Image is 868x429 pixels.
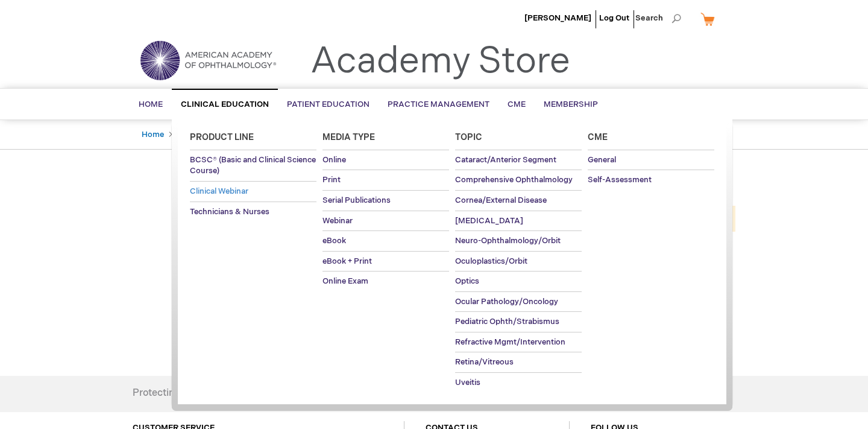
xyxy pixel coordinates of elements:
span: Cornea/External Disease [455,195,547,205]
span: Print [322,175,341,185]
h4: Protecting Sight. Empowering Lives.® [133,388,299,399]
span: Media Type [322,132,375,142]
span: Topic [455,132,482,142]
span: General [588,155,616,165]
a: [PERSON_NAME] [524,13,591,23]
span: Retina/Vitreous [455,357,514,367]
a: Home [142,130,164,139]
span: Webinar [322,216,353,226]
span: Optics [455,276,479,286]
span: Cme [588,132,608,142]
span: Serial Publications [322,195,391,205]
span: Search [635,6,681,30]
span: Clinical Education [181,100,269,109]
span: Practice Management [388,100,489,109]
span: Cataract/Anterior Segment [455,155,556,165]
span: Clinical Webinar [190,186,248,196]
span: [MEDICAL_DATA] [455,216,523,226]
span: Technicians & Nurses [190,207,269,217]
span: BCSC® (Basic and Clinical Science Course) [190,155,316,176]
span: Online [322,155,346,165]
span: eBook [322,236,346,246]
span: Comprehensive Ophthalmology [455,175,573,185]
span: Uveitis [455,378,480,387]
span: Pediatric Ophth/Strabismus [455,317,559,326]
span: Patient Education [287,100,370,109]
span: Online Exam [322,276,368,286]
span: Home [139,100,163,109]
span: Oculoplastics/Orbit [455,256,527,266]
span: Refractive Mgmt/Intervention [455,337,565,347]
span: Product Line [190,132,254,142]
span: CME [508,100,526,109]
a: Log Out [599,13,629,23]
span: Ocular Pathology/Oncology [455,297,558,307]
span: Membership [544,100,598,109]
span: Self-Assessment [588,175,652,185]
span: eBook + Print [322,256,372,266]
span: Neuro-Ophthalmology/Orbit [455,236,561,246]
a: Academy Store [310,40,570,83]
